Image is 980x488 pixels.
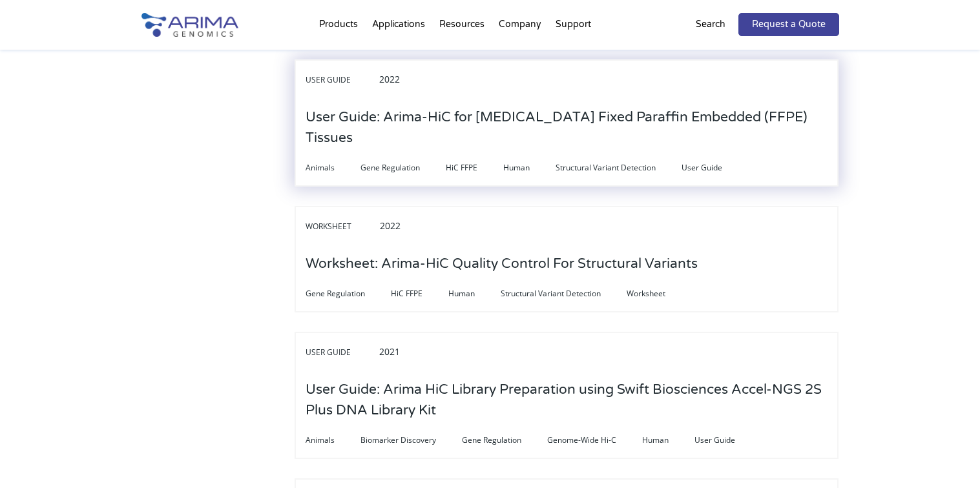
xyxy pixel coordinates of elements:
[696,16,725,33] p: Search
[306,244,698,284] h3: Worksheet: Arima-HiC Quality Control For Structural Variants
[694,432,761,448] span: User Guide
[306,432,360,448] span: Animals
[462,432,547,448] span: Gene Regulation
[306,257,698,271] a: Worksheet: Arima-HiC Quality Control For Structural Variants
[306,370,828,431] h3: User Guide: Arima HiC Library Preparation using Swift Biosciences Accel-NGS 2S Plus DNA Library Kit
[379,345,400,358] span: 2021
[306,131,828,145] a: User Guide: Arima-HiC for [MEDICAL_DATA] Fixed Paraffin Embedded (FFPE) Tissues
[306,72,377,88] span: User Guide
[306,97,828,158] h3: User Guide: Arima-HiC for [MEDICAL_DATA] Fixed Paraffin Embedded (FFPE) Tissues
[379,73,400,85] span: 2022
[306,403,828,418] a: User Guide: Arima HiC Library Preparation using Swift Biosciences Accel-NGS 2S Plus DNA Library Kit
[306,160,360,176] span: Animals
[682,160,748,176] span: User Guide
[501,286,627,301] span: Structural Variant Detection
[141,13,238,37] img: Arima-Genomics-logo
[306,345,377,360] span: User Guide
[306,286,391,301] span: Gene Regulation
[547,432,642,448] span: Genome-Wide Hi-C
[360,160,446,176] span: Gene Regulation
[503,160,556,176] span: Human
[556,160,682,176] span: Structural Variant Detection
[391,286,448,301] span: HiC FFPE
[360,432,462,448] span: Biomarker Discovery
[627,286,691,301] span: Worksheet
[380,219,401,232] span: 2022
[306,219,377,234] span: Worksheet
[446,160,503,176] span: HiC FFPE
[448,286,501,301] span: Human
[738,13,839,36] a: Request a Quote
[642,432,694,448] span: Human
